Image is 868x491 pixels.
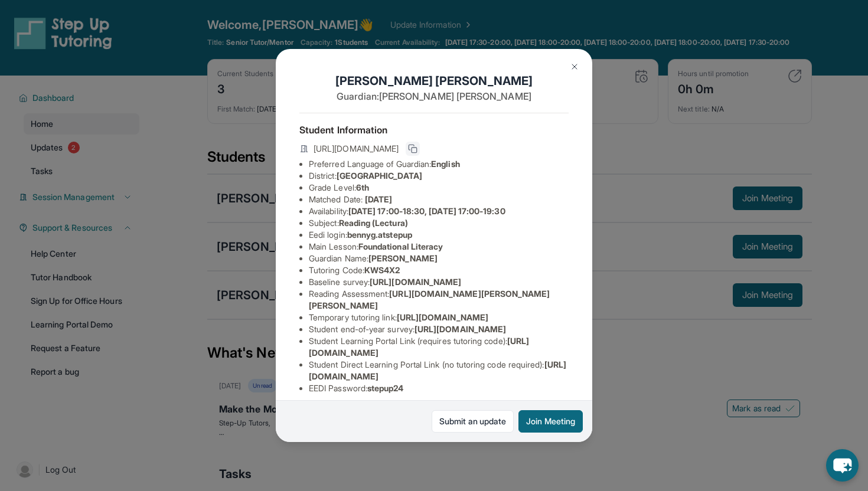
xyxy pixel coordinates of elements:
li: Preferred Language of Guardian: [309,158,569,170]
span: [URL][DOMAIN_NAME][PERSON_NAME][PERSON_NAME] [309,289,550,310]
span: [DATE] [365,194,392,204]
span: KWS4X2 [364,265,400,275]
li: District: [309,170,569,182]
span: [PERSON_NAME] [368,253,438,263]
span: [GEOGRAPHIC_DATA] [337,171,422,181]
li: Baseline survey : [309,276,569,288]
span: 6th [356,182,369,192]
li: Reading Assessment : [309,288,569,312]
li: Student Direct Learning Portal Link (no tutoring code required) : [309,359,569,382]
span: [URL][DOMAIN_NAME] [415,324,506,334]
li: Temporary tutoring link : [309,312,569,323]
span: [DATE] 17:00-18:30, [DATE] 17:00-19:30 [348,206,505,216]
li: Subject : [309,217,569,229]
li: Student end-of-year survey : [309,323,569,335]
img: Close Icon [570,62,579,71]
li: Guardian Name : [309,253,569,264]
span: English [431,159,460,169]
li: Grade Level: [309,182,569,194]
a: Submit an update [432,410,514,433]
span: [URL][DOMAIN_NAME] [314,143,399,155]
li: Main Lesson : [309,241,569,253]
li: Eedi login : [309,229,569,241]
span: bennyg.atstepup [347,230,412,240]
span: [URL][DOMAIN_NAME] [370,277,461,287]
p: Guardian: [PERSON_NAME] [PERSON_NAME] [299,89,569,103]
span: Reading (Lectura) [339,218,408,228]
li: EEDI Password : [309,382,569,394]
button: chat-button [826,449,859,482]
button: Copy link [406,142,420,156]
li: Matched Date: [309,194,569,205]
li: Availability: [309,205,569,217]
h1: [PERSON_NAME] [PERSON_NAME] [299,73,569,89]
li: Tutoring Code : [309,264,569,276]
span: stepup24 [367,383,404,393]
span: Foundational Literacy [358,241,443,251]
span: [URL][DOMAIN_NAME] [397,312,488,322]
li: Student Learning Portal Link (requires tutoring code) : [309,335,569,359]
button: Join Meeting [518,410,583,433]
h4: Student Information [299,123,569,137]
